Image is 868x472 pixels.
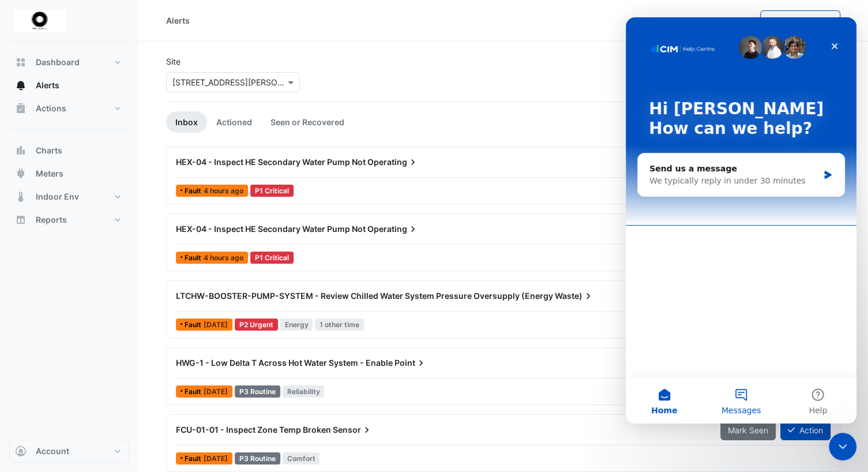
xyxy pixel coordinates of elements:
[185,455,204,462] span: Fault
[36,214,67,226] span: Reports
[36,445,69,457] span: Account
[176,291,553,301] span: LTCHW-BOOSTER-PUMP-SYSTEM - Review Chilled Water System Pressure Oversupply (Energy
[261,111,354,133] a: Seen or Recovered
[9,74,129,97] button: Alerts
[315,319,364,331] span: 1 other time
[367,156,419,168] span: Operating
[36,191,79,203] span: Indoor Env
[15,103,27,114] app-icon: Actions
[176,358,393,368] span: HWG-1 - Low Delta T Across Hot Water System - Enable
[166,14,190,27] div: Alerts
[728,425,768,435] span: Mark Seen
[36,168,63,179] span: Meters
[176,224,366,234] span: HEX-04 - Inspect HE Secondary Water Pump Not
[780,420,831,440] button: Action
[15,191,27,203] app-icon: Indoor Env
[166,55,181,68] label: Site
[333,424,373,436] span: Sensor
[185,254,204,261] span: Fault
[166,111,207,133] a: Inbox
[207,111,261,133] a: Actioned
[185,188,204,194] span: Fault
[204,186,243,195] span: Wed 27-Aug-2025 07:00 AEST
[36,80,59,91] span: Alerts
[176,425,331,434] span: FCU-01-01 - Inspect Zone Temp Broken
[283,385,325,398] span: Reliability
[250,252,294,264] div: P1 Critical
[768,16,833,25] span: Alert notifications
[204,387,228,396] span: Fri 22-Aug-2025 13:15 AEST
[204,253,243,262] span: Wed 27-Aug-2025 07:00 AEST
[9,208,129,231] button: Reports
[555,290,594,302] span: Waste)
[176,157,366,167] span: HEX-04 - Inspect HE Secondary Water Pump Not
[204,320,228,329] span: Tue 26-Aug-2025 10:45 AEST
[15,57,27,68] app-icon: Dashboard
[9,440,129,463] button: Account
[394,357,427,369] span: Point
[15,80,27,91] app-icon: Alerts
[9,185,129,208] button: Indoor Env
[14,9,66,32] img: Company Logo
[36,57,80,68] span: Dashboard
[9,162,129,185] button: Meters
[9,51,129,74] button: Dashboard
[235,319,278,331] div: P2 Urgent
[760,10,840,31] button: Alert notifications
[9,139,129,162] button: Charts
[36,145,62,156] span: Charts
[829,433,856,460] iframe: Intercom live chat
[15,168,27,179] app-icon: Meters
[626,17,856,424] iframe: Intercom live chat
[36,103,66,114] span: Actions
[720,420,776,440] button: Mark Seen
[15,145,27,156] app-icon: Charts
[367,223,419,235] span: Operating
[15,214,27,226] app-icon: Reports
[185,321,204,328] span: Fault
[250,185,294,197] div: P1 Critical
[235,385,280,398] div: P3 Routine
[204,454,228,463] span: Wed 30-Jul-2025 14:15 AEST
[283,452,320,464] span: Comfort
[9,97,129,120] button: Actions
[235,452,280,464] div: P3 Routine
[280,319,313,331] span: Energy
[185,388,204,395] span: Fault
